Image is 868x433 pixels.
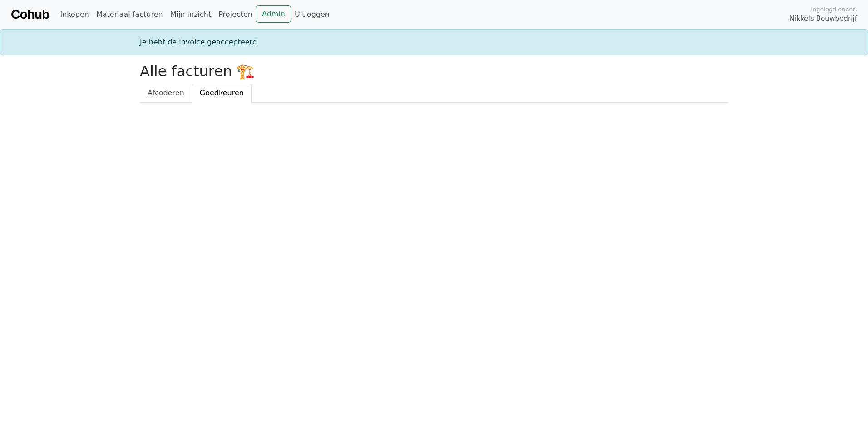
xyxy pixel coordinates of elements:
[291,5,333,24] a: Uitloggen
[789,14,857,24] span: Nikkels Bouwbedrijf
[256,5,291,23] a: Admin
[167,5,215,24] a: Mijn inzicht
[192,84,252,103] a: Goedkeuren
[56,5,92,24] a: Inkopen
[134,37,734,48] div: Je hebt de invoice geaccepteerd
[811,5,857,14] span: Ingelogd onder:
[11,4,49,25] a: Cohub
[140,63,728,80] h2: Alle facturen 🏗️
[200,89,244,97] span: Goedkeuren
[148,89,184,97] span: Afcoderen
[140,84,192,103] a: Afcoderen
[93,5,167,24] a: Materiaal facturen
[215,5,256,24] a: Projecten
